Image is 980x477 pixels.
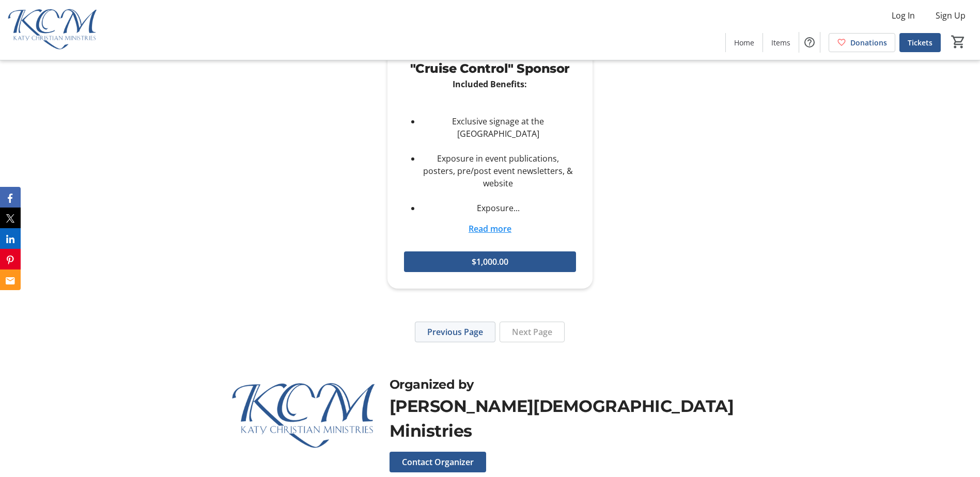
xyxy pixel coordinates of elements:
[402,456,474,468] span: Contact Organizer
[229,375,377,458] img: Katy Christian Ministries logo
[472,256,508,268] span: $1,000.00
[850,37,887,48] span: Donations
[771,37,790,48] span: Items
[404,251,577,272] button: $1,000.00
[883,7,923,24] button: Log In
[726,33,763,52] a: Home
[899,33,941,52] a: Tickets
[734,37,754,48] span: Home
[936,9,966,22] span: Sign Up
[763,33,799,52] a: Items
[415,322,495,342] button: Previous Page
[927,7,974,24] button: Sign Up
[390,452,486,472] button: Contact Organizer
[390,394,751,443] div: [PERSON_NAME][DEMOGRAPHIC_DATA] Ministries
[469,223,511,234] a: Read more
[404,59,577,78] div: "Cruise Control" Sponsor
[6,4,98,56] img: Katy Christian Ministries's Logo
[453,78,527,90] strong: Included Benefits:
[421,152,577,189] li: Exposure in event publications, posters, pre/post event newsletters, & website
[390,375,751,394] div: Organized by
[421,202,577,214] li: Exposure...
[908,37,932,48] span: Tickets
[892,9,915,22] span: Log In
[427,326,483,338] span: Previous Page
[421,115,577,140] li: Exclusive signage at the [GEOGRAPHIC_DATA]
[829,33,895,52] a: Donations
[799,32,820,53] button: Help
[949,33,968,51] button: Cart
